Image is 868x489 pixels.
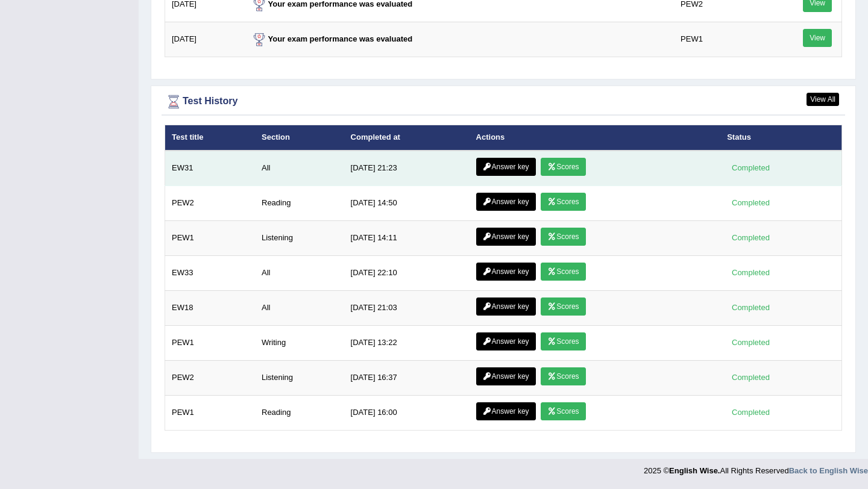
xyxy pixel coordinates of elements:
a: Answer key [476,402,536,420]
a: Answer key [476,158,536,176]
div: Completed [727,231,774,244]
div: Completed [727,301,774,314]
th: Test title [165,125,256,151]
td: PEW2 [165,360,256,395]
td: All [255,255,344,290]
a: View All [807,93,839,106]
div: 2025 © All Rights Reserved [644,459,868,476]
a: Back to English Wise [789,466,868,475]
td: [DATE] 21:03 [344,290,470,325]
a: Answer key [476,228,536,246]
div: Completed [727,371,774,384]
td: [DATE] [165,22,244,57]
td: [DATE] 16:37 [344,360,470,395]
td: Listening [255,360,344,395]
td: PEW1 [165,395,256,430]
div: Completed [727,196,774,209]
div: Completed [727,161,774,174]
td: [DATE] 13:22 [344,325,470,360]
td: [DATE] 21:23 [344,151,470,186]
td: PEW2 [165,185,256,220]
div: Completed [727,266,774,279]
td: EW18 [165,290,256,325]
a: Answer key [476,297,536,316]
th: Actions [470,125,721,151]
a: Answer key [476,263,536,281]
td: EW31 [165,151,256,186]
div: Completed [727,336,774,349]
a: Scores [541,193,585,211]
a: Scores [541,297,585,316]
td: EW33 [165,255,256,290]
td: [DATE] 16:00 [344,395,470,430]
a: Scores [541,158,585,176]
th: Section [255,125,344,151]
td: PEW1 [165,325,256,360]
a: Answer key [476,193,536,211]
a: Answer key [476,367,536,385]
th: Completed at [344,125,470,151]
td: All [255,151,344,186]
a: Answer key [476,332,536,350]
td: [DATE] 14:11 [344,220,470,255]
td: Reading [255,395,344,430]
th: Status [720,125,841,151]
a: View [803,29,832,47]
strong: English Wise. [669,466,720,475]
a: Scores [541,228,585,246]
a: Scores [541,402,585,420]
div: Test History [165,93,842,111]
td: Reading [255,185,344,220]
a: Scores [541,367,585,385]
td: [DATE] 14:50 [344,185,470,220]
td: [DATE] 22:10 [344,255,470,290]
strong: Your exam performance was evaluated [250,34,413,43]
td: All [255,290,344,325]
div: Completed [727,406,774,419]
td: Writing [255,325,344,360]
td: PEW1 [674,22,769,57]
td: PEW1 [165,220,256,255]
a: Scores [541,263,585,281]
td: Listening [255,220,344,255]
a: Scores [541,332,585,350]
